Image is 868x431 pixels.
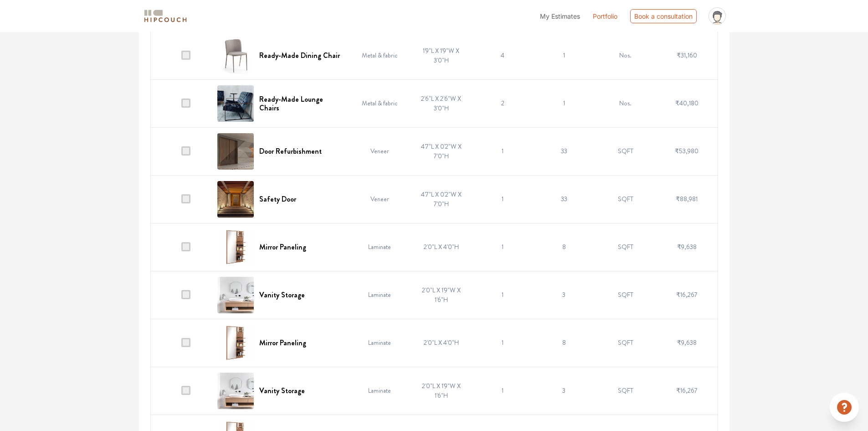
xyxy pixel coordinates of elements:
[533,223,595,271] td: 8
[349,175,411,223] td: Veneer
[595,31,656,79] td: Nos.
[217,37,254,74] img: Ready-Made Dining Chair
[143,8,188,24] img: logo-horizontal.svg
[217,85,254,122] img: Ready-Made Lounge Chairs
[411,271,472,319] td: 2'0"L X 1'9"W X 1'6"H
[217,277,254,313] img: Vanity Storage
[472,31,534,79] td: 4
[533,79,595,127] td: 1
[676,290,698,299] span: ₹16,267
[595,175,656,223] td: SQFT
[217,325,254,361] img: Mirror Paneling
[259,195,296,203] h6: Safety Door
[676,194,698,203] span: ₹88,981
[411,175,472,223] td: 4'7"L X 0'2"W X 7'0"H
[676,386,698,395] span: ₹16,267
[533,31,595,79] td: 1
[595,319,656,367] td: SQFT
[411,223,472,271] td: 2'0"L X 4'0"H
[349,127,411,175] td: Veneer
[595,223,656,271] td: SQFT
[217,373,254,409] img: Vanity Storage
[595,127,656,175] td: SQFT
[593,11,617,21] a: Portfolio
[677,338,697,347] span: ₹9,638
[349,271,411,319] td: Laminate
[349,79,411,127] td: Metal & fabric
[540,12,580,20] span: My Estimates
[349,223,411,271] td: Laminate
[259,243,306,251] h6: Mirror Paneling
[411,127,472,175] td: 4'7"L X 0'2"W X 7'0"H
[595,367,656,415] td: SQFT
[472,175,534,223] td: 1
[630,9,697,23] div: Book a consultation
[472,79,534,127] td: 2
[533,175,595,223] td: 33
[533,367,595,415] td: 3
[349,319,411,367] td: Laminate
[675,99,699,108] span: ₹40,180
[259,95,344,112] h6: Ready-Made Lounge Chairs
[411,319,472,367] td: 2'0"L X 4'0"H
[349,31,411,79] td: Metal & fabric
[472,271,534,319] td: 1
[533,319,595,367] td: 8
[472,319,534,367] td: 1
[595,79,656,127] td: Nos.
[349,367,411,415] td: Laminate
[217,133,254,170] img: Door Refurbishment
[259,386,305,395] h6: Vanity Storage
[533,127,595,175] td: 33
[677,242,697,251] span: ₹9,638
[411,31,472,79] td: 1'9"L X 1'9"W X 3'0"H
[259,338,306,347] h6: Mirror Paneling
[411,367,472,415] td: 2'0"L X 1'9"W X 1'6"H
[675,146,699,156] span: ₹53,980
[472,223,534,271] td: 1
[217,181,254,218] img: Safety Door
[259,291,305,299] h6: Vanity Storage
[411,79,472,127] td: 2'6"L X 2'6"W X 3'0"H
[595,271,656,319] td: SQFT
[259,51,340,60] h6: Ready-Made Dining Chair
[677,51,697,60] span: ₹31,160
[533,271,595,319] td: 3
[259,147,322,156] h6: Door Refurbishment
[143,6,188,26] span: logo-horizontal.svg
[217,229,254,265] img: Mirror Paneling
[472,127,534,175] td: 1
[472,367,534,415] td: 1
